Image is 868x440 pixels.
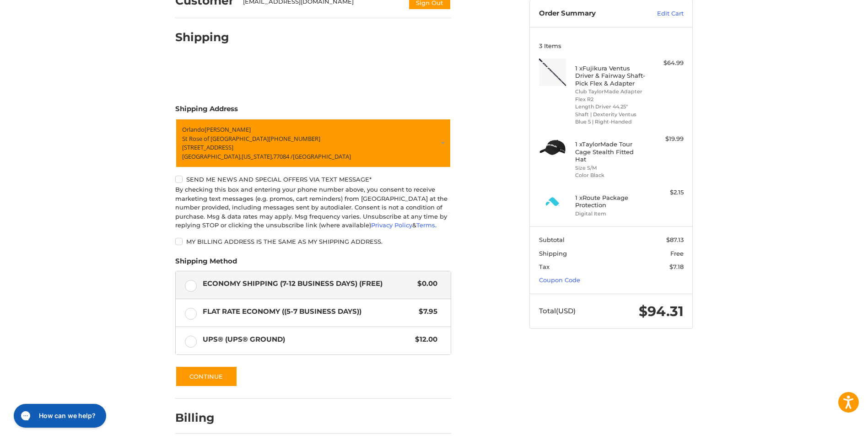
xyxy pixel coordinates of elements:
span: Subtotal [539,236,565,243]
legend: Shipping Address [175,104,238,118]
span: $87.13 [666,236,684,243]
span: [US_STATE], [242,152,273,160]
span: Flat Rate Economy ((5-7 Business Days)) [203,306,415,317]
li: Digital Item [575,210,645,218]
span: $7.18 [669,263,684,270]
a: Privacy Policy [371,221,412,229]
span: [GEOGRAPHIC_DATA], [182,152,242,160]
li: Shaft | Dexterity Ventus Blue 5 | Right-Handed [575,111,645,126]
iframe: Gorgias live chat messenger [9,401,109,431]
label: Send me news and special offers via text message* [175,176,451,183]
div: $2.15 [647,188,684,197]
span: Total (USD) [539,306,576,315]
span: $7.95 [414,306,437,317]
span: [STREET_ADDRESS] [182,143,233,151]
div: $64.99 [647,59,684,68]
h4: 1 x Route Package Protection [575,194,645,209]
a: Enter or select a different address [175,118,451,168]
span: Shipping [539,250,567,257]
span: St Rose of [GEOGRAPHIC_DATA] [182,134,269,142]
span: $94.31 [639,303,684,320]
span: [PHONE_NUMBER] [269,134,320,142]
span: $12.00 [410,334,437,345]
li: Size S/M [575,164,645,172]
li: Length Driver 44.25" [575,103,645,111]
legend: Shipping Method [175,256,237,271]
span: $0.00 [413,279,437,289]
h3: Order Summary [539,9,637,18]
h4: 1 x TaylorMade Tour Cage Stealth Fitted Hat [575,140,645,163]
a: Terms [416,221,435,229]
a: Coupon Code [539,276,580,284]
span: Tax [539,263,550,270]
span: 77084 / [273,152,293,160]
div: By checking this box and entering your phone number above, you consent to receive marketing text ... [175,185,451,230]
span: [GEOGRAPHIC_DATA] [293,152,351,160]
h3: 3 Items [539,42,684,49]
span: UPS® (UPS® Ground) [203,334,411,345]
span: Orlando [182,125,205,134]
h4: 1 x Fujikura Ventus Driver & Fairway Shaft- Pick Flex & Adapter [575,64,645,87]
span: Economy Shipping (7-12 Business Days) (Free) [203,279,413,289]
h2: Billing [175,411,229,425]
li: Color Black [575,172,645,179]
h2: Shipping [175,30,229,44]
li: Club TaylorMade Adapter [575,88,645,96]
a: Edit Cart [637,9,684,18]
span: [PERSON_NAME] [205,125,251,134]
button: Continue [175,366,237,387]
label: My billing address is the same as my shipping address. [175,238,451,245]
div: $19.99 [647,134,684,144]
span: Free [670,250,684,257]
li: Flex R2 [575,96,645,103]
